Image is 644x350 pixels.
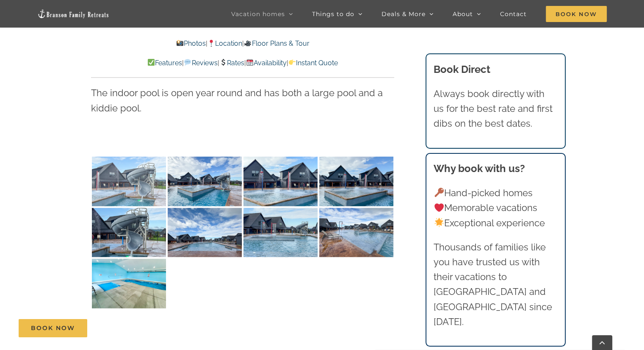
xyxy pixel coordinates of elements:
[220,59,227,66] img: 💲
[434,218,444,227] img: 🌟
[19,319,87,337] a: Book Now
[207,39,242,47] a: Location
[434,86,557,131] p: Always book directly with us for the best rate and first dibs on the best dates.
[92,157,166,206] img: Rocky-Shores-neighborhood-pool-1110-scaled
[500,11,527,17] span: Contact
[176,39,206,47] a: Photos
[208,40,215,47] img: 📍
[184,59,217,67] a: Reviews
[243,157,318,206] img: Rocky-Shores-neighborhood-pool-1109-scaled
[91,38,394,49] p: | |
[91,58,394,69] p: | | | |
[319,157,393,206] img: Rocky-Shores-neighborhood-pool-1112-scaled
[168,208,242,258] img: Rocky-Shores-neighborhood-pool-1102-scaled
[246,59,253,66] img: 📆
[231,11,285,17] span: Vacation homes
[91,86,394,115] p: The indoor pool is open year round and has both a large pool and a kiddie pool.
[147,59,182,67] a: Features
[31,325,75,332] span: Book Now
[92,208,166,258] img: Rocky-Shores-neighborhood-pool-1111-scaled
[434,240,557,329] p: Thousands of families like you have trusted us with their vacations to [GEOGRAPHIC_DATA] and [GEO...
[244,40,251,47] img: 🎥
[434,161,557,176] h3: Why book with us?
[92,259,166,308] img: Rocky-Shores-indoor-pool-scaled
[148,59,155,66] img: ✅
[434,203,444,212] img: ❤️
[243,208,318,258] img: Rocky-Shores-neighborhood-pool-1103-scaled
[434,188,444,197] img: 🔑
[434,63,490,75] b: Book Direct
[184,59,191,66] img: 💬
[289,59,296,66] img: 👉
[434,186,557,231] p: Hand-picked homes Memorable vacations Exceptional experience
[319,208,393,258] img: Rocky-Shores-neighborhood-pool-1106-scaled
[177,40,183,47] img: 📸
[37,9,109,19] img: Branson Family Retreats Logo
[219,59,244,67] a: Rates
[244,39,309,47] a: Floor Plans & Tour
[453,11,473,17] span: About
[381,11,426,17] span: Deals & More
[246,59,287,67] a: Availability
[288,59,338,67] a: Instant Quote
[546,6,607,22] span: Book Now
[312,11,354,17] span: Things to do
[168,157,242,206] img: Rocky-Shores-neighborhood-pool-1108-scaled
